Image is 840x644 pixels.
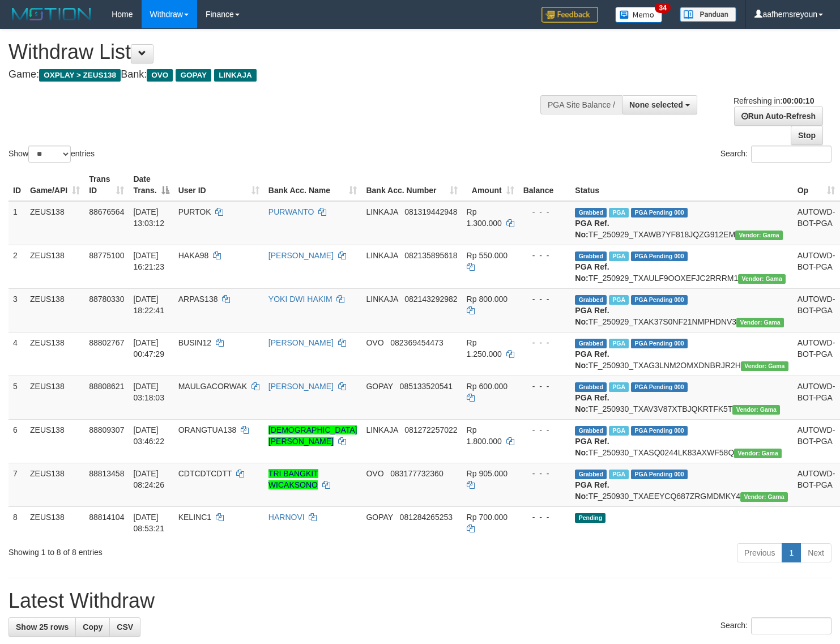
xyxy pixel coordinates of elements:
[25,506,84,539] td: ZEUS138
[793,419,840,463] td: AUTOWD-BOT-PGA
[575,219,609,239] b: PGA Ref. No:
[741,361,788,371] span: Vendor URL: https://trx31.1velocity.biz
[782,543,801,562] a: 1
[133,425,164,446] span: [DATE] 03:46:22
[366,425,398,434] span: LINKAJA
[25,332,84,376] td: ZEUS138
[8,69,549,80] h4: Game: Bank:
[404,295,457,304] span: Copy 082143292982 to clipboard
[268,295,332,304] a: YOKI DWI HAKIM
[178,469,232,478] span: CDTCDTCDTT
[734,449,782,458] span: Vendor URL: https://trx31.1velocity.biz
[575,513,606,523] span: Pending
[575,349,609,370] b: PGA Ref. No:
[178,513,211,522] span: KELINC1
[615,7,663,23] img: Button%20Memo.svg
[109,617,140,637] a: CSV
[84,169,129,201] th: Trans ID: activate to sort column ascending
[751,146,832,163] input: Search:
[8,332,25,376] td: 4
[268,469,318,489] a: TRI BANGKIT WICAKSONO
[575,480,609,501] b: PGA Ref. No:
[39,69,121,82] span: OXPLAY > ZEUS138
[89,382,124,391] span: 88808621
[8,245,25,288] td: 2
[117,622,133,632] span: CSV
[25,376,84,419] td: ZEUS138
[734,96,814,105] span: Refreshing in:
[268,382,334,391] a: [PERSON_NAME]
[89,251,124,260] span: 88775100
[8,146,95,163] label: Show entries
[25,245,84,288] td: ZEUS138
[178,382,247,391] span: MAULGACORWAK
[467,251,508,260] span: Rp 550.000
[793,201,840,245] td: AUTOWD-BOT-PGA
[89,207,124,216] span: 88676564
[570,463,792,506] td: TF_250930_TXAEEYCQ687ZRGMDMKY4
[8,376,25,419] td: 5
[631,426,688,436] span: PGA Pending
[575,208,607,217] span: Grabbed
[575,295,607,305] span: Grabbed
[366,251,398,260] span: LINKAJA
[28,146,71,163] select: Showentries
[575,382,607,392] span: Grabbed
[400,513,453,522] span: Copy 081284265253 to clipboard
[404,207,457,216] span: Copy 081319442948 to clipboard
[609,382,629,392] span: Marked by aafsreyleap
[268,425,357,446] a: [DEMOGRAPHIC_DATA][PERSON_NAME]
[8,590,832,612] h1: Latest Withdraw
[178,207,211,216] span: PURTOK
[8,201,25,245] td: 1
[523,293,566,305] div: - - -
[467,425,502,446] span: Rp 1.800.000
[25,169,84,201] th: Game/API: activate to sort column ascending
[523,424,566,436] div: - - -
[8,419,25,463] td: 6
[523,381,566,392] div: - - -
[89,469,124,478] span: 88813458
[8,6,95,23] img: MOTION_logo.png
[268,251,334,260] a: [PERSON_NAME]
[129,169,173,201] th: Date Trans.: activate to sort column descending
[609,339,629,348] span: Marked by aafsreyleap
[793,376,840,419] td: AUTOWD-BOT-PGA
[25,288,84,332] td: ZEUS138
[8,542,342,558] div: Showing 1 to 8 of 8 entries
[268,513,305,522] a: HARNOVI
[8,506,25,539] td: 8
[791,126,823,145] a: Stop
[519,169,571,201] th: Balance
[575,393,609,413] b: PGA Ref. No:
[133,338,164,359] span: [DATE] 00:47:29
[8,169,25,201] th: ID
[366,207,398,216] span: LINKAJA
[8,463,25,506] td: 7
[751,617,832,634] input: Search:
[89,338,124,347] span: 88802767
[89,425,124,434] span: 88809307
[622,95,697,114] button: None selected
[133,295,164,315] span: [DATE] 18:22:41
[609,251,629,261] span: Marked by aafnoeunsreypich
[361,169,462,201] th: Bank Acc. Number: activate to sort column ascending
[133,382,164,402] span: [DATE] 03:18:03
[575,339,607,348] span: Grabbed
[268,338,334,347] a: [PERSON_NAME]
[523,468,566,479] div: - - -
[738,274,786,284] span: Vendor URL: https://trx31.1velocity.biz
[570,169,792,201] th: Status
[570,288,792,332] td: TF_250929_TXAK37S0NF21NMPHDNV3
[631,339,688,348] span: PGA Pending
[8,288,25,332] td: 3
[782,96,814,105] strong: 00:00:10
[793,245,840,288] td: AUTOWD-BOT-PGA
[631,251,688,261] span: PGA Pending
[75,617,110,637] a: Copy
[366,338,383,347] span: OVO
[735,231,783,240] span: Vendor URL: https://trx31.1velocity.biz
[631,208,688,217] span: PGA Pending
[176,69,211,82] span: GOPAY
[174,169,264,201] th: User ID: activate to sort column ascending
